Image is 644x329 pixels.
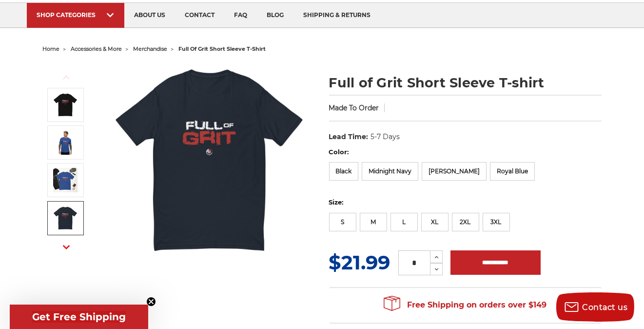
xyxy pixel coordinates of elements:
[71,45,122,52] a: accessories & more
[329,73,602,92] h1: Full of Grit Short Sleeve T-shirt
[329,103,379,112] span: Made To Order
[133,45,167,52] a: merchandise
[55,67,78,88] button: Previous
[583,303,628,312] span: Contact us
[556,292,634,322] button: Contact us
[37,11,115,19] div: SHOP CATEGORIES
[32,311,126,323] span: Get Free Shipping
[371,132,400,142] dd: 5-7 Days
[53,93,78,117] img: Empire Abrasives Black Full of Grit T-shirt - flat lay
[53,130,78,155] img: Empire Abrasives Royal Blue Full of Grit T-shirt - on male model
[55,236,78,257] button: Next
[53,206,78,230] img: Empire Abrasives Midnight Navy Full of Grit T-shirt - flat lay
[329,132,369,142] dt: Lead Time:
[257,3,293,28] a: blog
[329,147,602,157] label: Color:
[53,168,78,192] img: Empire Abrasives Royal Blue Full of Grit T-shirt - flat lay w/accessories
[178,45,266,52] span: full of grit short sleeve t-shirt
[42,45,59,52] a: home
[112,63,307,258] img: Empire Abrasives Black Full of Grit T-shirt - flat lay
[329,250,390,274] span: $21.99
[146,297,156,307] button: Close teaser
[10,305,148,329] div: Get Free ShippingClose teaser
[384,295,546,315] span: Free Shipping on orders over $149
[224,3,257,28] a: faq
[124,3,175,28] a: about us
[293,3,380,28] a: shipping & returns
[329,198,602,207] label: Size:
[175,3,224,28] a: contact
